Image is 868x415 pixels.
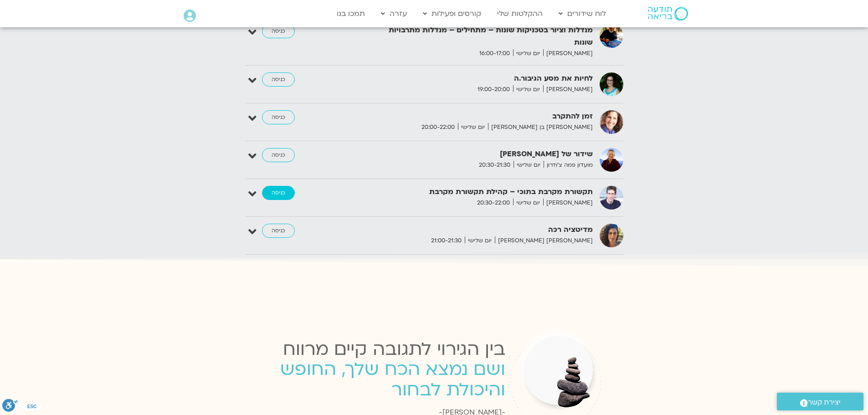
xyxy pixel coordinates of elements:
span: 20:00-22:00 [418,123,458,132]
strong: זמן להתקרב [370,110,593,123]
a: כניסה [262,72,295,87]
span: 20:30-22:00 [474,198,513,208]
span: 21:00-21:30 [428,236,465,246]
span: יום שלישי [513,49,543,58]
a: כניסה [262,148,295,163]
strong: תקשורת מקרבת בתוכי – קהילת תקשורת מקרבת [370,186,593,198]
a: ההקלטות שלי [493,5,547,22]
a: תמכו בנו [332,5,370,22]
span: [PERSON_NAME] [PERSON_NAME] [495,236,593,246]
span: 16:00-17:00 [476,49,513,58]
strong: מדיטציה רכה [370,224,593,236]
span: [PERSON_NAME] בן [PERSON_NAME] [488,123,593,132]
span: יום שלישי [513,198,543,208]
p: ושם נמצא הכח שלך, החופש והיכולת לבחור [241,359,505,400]
strong: מנדלות וציור בטכניקות שונות – מתחילים – מנדלות מתרבויות שונות [370,24,593,49]
a: כניסה [262,24,295,39]
span: [PERSON_NAME] [543,49,593,58]
a: קורסים ופעילות [418,5,486,22]
strong: שידור של [PERSON_NAME] [370,148,593,160]
span: מועדון פמה צ'ודרון [544,160,593,170]
span: יום שלישי [514,160,544,170]
strong: לחיות את מסע הגיבור.ה [370,72,593,85]
span: יצירת קשר [808,396,841,409]
span: 19:00-20:00 [474,85,513,94]
span: [PERSON_NAME] [543,85,593,94]
span: יום שלישי [465,236,495,246]
a: יצירת קשר [777,393,863,410]
img: תודעה בריאה [648,7,688,20]
a: עזרה [376,5,411,22]
span: יום שלישי [458,123,488,132]
div: בין הגירוי לתגובה קיים מרווח [241,334,505,365]
a: כניסה [262,186,295,200]
a: כניסה [262,224,295,238]
span: 20:30-21:30 [476,160,514,170]
span: יום שלישי [513,85,543,94]
a: לוח שידורים [554,5,611,22]
a: כניסה [262,110,295,125]
span: [PERSON_NAME] [543,198,593,208]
